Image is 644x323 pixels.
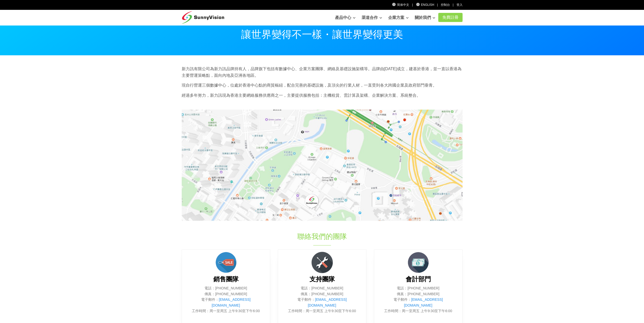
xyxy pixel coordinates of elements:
[406,250,431,275] img: money.png
[416,3,434,7] a: English
[437,3,438,7] li: |
[213,250,239,275] img: sales.png
[438,13,463,22] a: 免費註冊
[238,232,406,241] h1: 聯絡我們的團隊
[456,3,463,7] a: 登入
[382,285,455,314] p: 電話：[PHONE_NUMBER] 傳真：[PHONE_NUMBER] 電子郵件： 工作時間：周一至周五 上午9:30至下午6:00
[182,82,463,89] p: 現自行營運三個數據中心，位處於香港中心點的商貿樞紐，配合完善的基礎設施，及頂尖的行業人材，一直受到各大跨國企業及政府部門垂青。
[309,250,335,275] img: flat-repair-tools.png
[453,3,453,7] li: |
[392,3,409,7] a: 简体中文
[286,285,359,314] p: 電話：[PHONE_NUMBER] 傳真：[PHONE_NUMBER] 電子郵件： 工作時間：周一至周五 上午9:30至下午6:00
[309,276,335,283] b: 支持團隊
[406,276,431,283] b: 會計部門
[212,297,251,307] a: [EMAIL_ADDRESS][DOMAIN_NAME]
[441,3,450,7] a: 控制台
[362,13,382,23] a: 渠道合作
[182,66,463,79] p: 新力訊有限公司為新力訊品牌持有人，品牌旗下包括有數據中心、企業方案團隊、網絡及基礎設施架構等。品牌由[DATE]成立，建基於香港，並一直以香港為主要營運策略點，面向內地及亞洲各地區。
[388,13,409,23] a: 企業方案
[335,13,356,23] a: 產品中心
[182,29,463,39] p: 讓世界變得不一樣・讓世界變得更美
[213,276,239,283] b: 銷售團隊
[404,297,443,307] a: [EMAIL_ADDRESS][DOMAIN_NAME]
[308,297,347,307] a: [EMAIL_ADDRESS][DOMAIN_NAME]
[415,13,435,23] a: 關於我們
[190,285,262,314] p: 電話：[PHONE_NUMBER] 傳真：[PHONE_NUMBER] 電子郵件： 工作時間：周一至周五 上午9:30至下午6:00
[182,110,463,221] img: How to visit SunnyVision?
[412,3,413,7] li: |
[182,92,463,99] p: 經過多年努力，新力訊現為香港主要網絡服務供應商之一，主要提供服務包括：主機租賃、雲計算及架構、企業解決方案、系統整合。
